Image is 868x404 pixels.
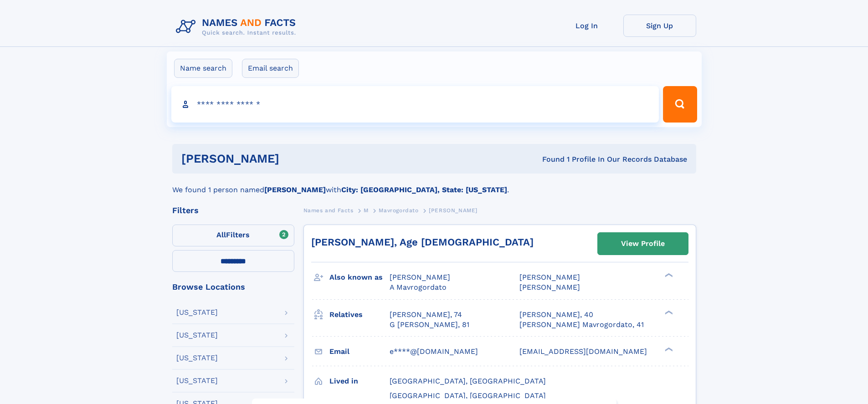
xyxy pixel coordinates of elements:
[390,273,450,281] span: [PERSON_NAME]
[379,207,418,214] span: Mavrogordato
[216,230,226,239] span: All
[519,320,644,330] a: [PERSON_NAME] Mavrogordato, 41
[390,377,546,385] span: [GEOGRAPHIC_DATA], [GEOGRAPHIC_DATA]
[663,309,673,315] div: ❯
[341,185,507,194] b: City: [GEOGRAPHIC_DATA], State: [US_STATE]
[364,207,369,214] span: M
[172,15,303,39] img: Logo Names and Facts
[550,15,623,37] a: Log In
[390,310,462,320] a: [PERSON_NAME], 74
[176,332,218,339] div: [US_STATE]
[176,377,218,384] div: [US_STATE]
[364,205,369,216] a: M
[663,86,697,123] button: Search Button
[172,225,294,246] label: Filters
[429,207,478,214] span: [PERSON_NAME]
[174,59,232,78] label: Name search
[264,185,326,194] b: [PERSON_NAME]
[390,391,546,400] span: [GEOGRAPHIC_DATA], [GEOGRAPHIC_DATA]
[311,236,534,248] a: [PERSON_NAME], Age [DEMOGRAPHIC_DATA]
[390,283,447,291] span: A Mavrogordato
[176,309,218,316] div: [US_STATE]
[519,347,647,356] span: [EMAIL_ADDRESS][DOMAIN_NAME]
[171,86,659,123] input: search input
[621,233,665,254] div: View Profile
[663,346,673,352] div: ❯
[519,310,593,320] a: [PERSON_NAME], 40
[181,153,411,164] h1: [PERSON_NAME]
[329,270,390,285] h3: Also known as
[176,354,218,362] div: [US_STATE]
[379,205,418,216] a: Mavrogordato
[411,154,687,164] div: Found 1 Profile In Our Records Database
[172,174,696,195] div: We found 1 person named with .
[663,272,673,278] div: ❯
[303,205,354,216] a: Names and Facts
[390,320,469,330] a: G [PERSON_NAME], 81
[598,233,688,255] a: View Profile
[329,344,390,359] h3: Email
[329,373,390,389] h3: Lived in
[172,283,294,291] div: Browse Locations
[519,283,580,291] span: [PERSON_NAME]
[242,59,299,78] label: Email search
[519,273,580,281] span: [PERSON_NAME]
[172,206,294,215] div: Filters
[623,15,696,37] a: Sign Up
[329,307,390,322] h3: Relatives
